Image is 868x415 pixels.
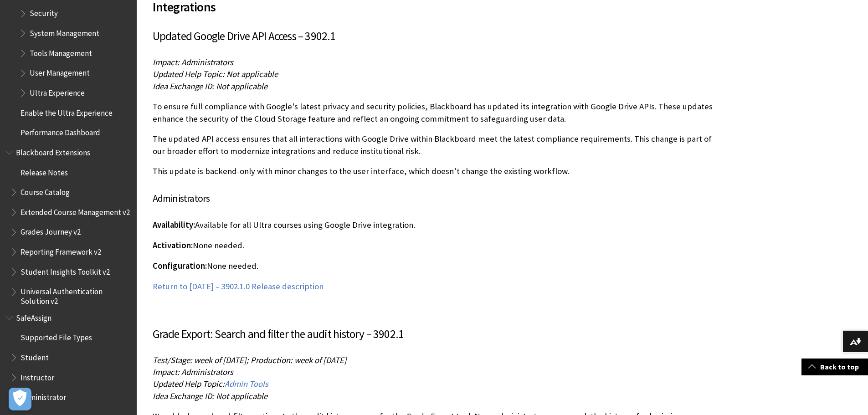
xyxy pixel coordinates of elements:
[153,165,718,177] p: This update is backend-only with minor changes to the user interface, which doesn’t change the ex...
[153,219,718,231] p: Available for all Ultra courses using Google Drive integration.
[30,66,90,78] span: User Management
[16,310,51,323] span: SafeAssign
[153,261,207,271] span: Configuration:
[153,81,267,92] span: Idea Exchange ID: Not applicable
[21,165,68,177] span: Release Notes
[153,57,233,67] span: Impact: Administrators
[153,240,718,251] p: None needed.
[21,370,54,382] span: Instructor
[21,284,130,306] span: Universal Authentication Solution v2
[16,145,90,157] span: Blackboard Extensions
[153,355,347,365] span: Test/Stage: week of [DATE]; Production: week of [DATE]
[5,145,131,306] nav: Book outline for Blackboard Extensions
[153,191,718,206] h4: Administrators
[153,69,278,79] span: Updated Help Topic: Not applicable
[21,264,110,277] span: Student Insights Toolkit v2
[5,310,131,405] nav: Book outline for Blackboard SafeAssign
[30,6,58,18] span: Security
[30,26,99,38] span: System Management
[30,85,85,97] span: Ultra Experience
[30,46,92,58] span: Tools Management
[153,240,193,251] span: Activation:
[153,220,195,230] span: Availability:
[153,281,324,292] a: Return to [DATE] – 3902.1.0 Release description
[153,29,336,43] span: Updated Google Drive API Access – 3902.1
[153,133,718,157] p: The updated API access ensures that all interactions with Google Drive within Blackboard meet the...
[153,260,718,272] p: None needed.
[21,125,100,137] span: Performance Dashboard
[21,184,70,197] span: Course Catalog
[801,359,868,375] a: Back to top
[21,244,101,256] span: Reporting Framework v2
[21,350,49,362] span: Student
[9,388,31,410] button: Open Preferences
[21,330,92,343] span: Supported File Types
[21,205,130,217] span: Extended Course Management v2
[225,379,268,389] a: Admin Tools
[21,389,66,402] span: Administrator
[21,105,113,118] span: Enable the Ultra Experience
[153,101,718,124] p: To ensure full compliance with Google's latest privacy and security policies, Blackboard has upda...
[153,379,225,389] span: Updated Help Topic:
[153,367,233,377] span: Impact: Administrators
[21,225,81,237] span: Grades Journey v2
[153,391,267,401] span: Idea Exchange ID: Not applicable
[153,327,404,341] span: Grade Export: Search and filter the audit history – 3902.1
